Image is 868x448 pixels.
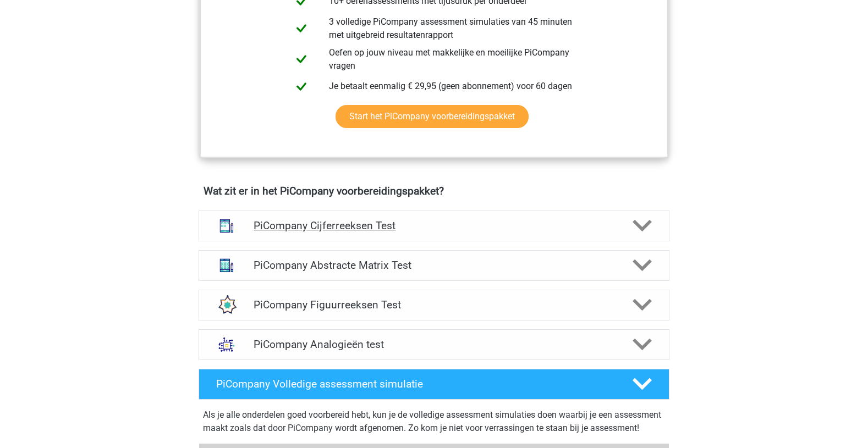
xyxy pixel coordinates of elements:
[254,219,614,232] h4: PiCompany Cijferreeksen Test
[194,211,674,241] a: cijferreeksen PiCompany Cijferreeksen Test
[203,408,665,439] div: Als je alle onderdelen goed voorbereid hebt, kun je de volledige assessment simulaties doen waarb...
[194,290,674,320] a: figuurreeksen PiCompany Figuurreeksen Test
[212,330,241,359] img: analogieen
[194,329,674,360] a: analogieen PiCompany Analogieën test
[216,378,614,390] h4: PiCompany Volledige assessment simulatie
[204,185,664,197] h4: Wat zit er in het PiCompany voorbereidingspakket?
[336,105,529,128] a: Start het PiCompany voorbereidingspakket
[254,298,614,311] h4: PiCompany Figuurreeksen Test
[212,212,241,240] img: cijferreeksen
[212,291,241,319] img: figuurreeksen
[254,338,614,351] h4: PiCompany Analogieën test
[212,251,241,280] img: abstracte matrices
[194,250,674,281] a: abstracte matrices PiCompany Abstracte Matrix Test
[254,259,614,272] h4: PiCompany Abstracte Matrix Test
[194,369,674,400] a: PiCompany Volledige assessment simulatie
